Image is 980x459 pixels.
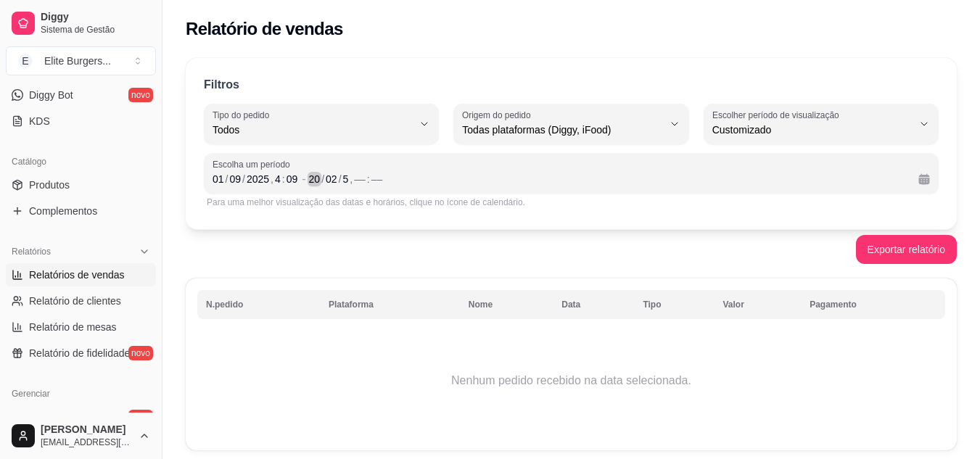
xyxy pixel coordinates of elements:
[337,172,343,186] div: /
[6,199,156,223] a: Complementos
[41,11,150,24] span: Diggy
[29,346,130,360] span: Relatório de fidelidade
[197,323,945,439] td: Nenhum pedido recebido na data selecionada.
[715,290,802,319] th: Valor
[712,123,913,137] span: Customizado
[342,172,350,186] div: ano, Data final,
[6,6,156,41] a: DiggySistema de Gestão
[29,320,117,334] span: Relatório de mesas
[213,109,274,121] label: Tipo do pedido
[245,172,271,186] div: ano, Data inicial,
[213,159,930,170] span: Escolha um período
[801,290,945,319] th: Pagamento
[285,172,300,186] div: minuto, Data inicial,
[6,46,156,75] button: Select a team
[353,172,367,186] div: hora, Data final,
[6,382,156,405] div: Gerenciar
[281,172,287,186] div: :
[309,170,907,188] div: Data final
[241,172,247,186] div: /
[6,263,156,286] a: Relatórios de vendas
[6,150,156,173] div: Catálogo
[320,290,460,319] th: Plataforma
[29,114,50,128] span: KDS
[6,315,156,339] a: Relatório de mesas
[453,104,688,144] button: Origem do pedidoTodas plataformas (Diggy, iFood)
[6,83,156,107] a: Diggy Botnovo
[856,235,957,264] button: Exportar relatório
[6,109,156,133] a: KDS
[6,173,156,197] a: Produtos
[308,172,322,186] div: dia, Data final,
[6,342,156,365] a: Relatório de fidelidadenovo
[462,109,535,121] label: Origem do pedido
[913,168,936,191] button: Calendário
[29,204,97,218] span: Complementos
[41,437,133,448] span: [EMAIL_ADDRESS][DOMAIN_NAME]
[197,290,320,319] th: N.pedido
[211,172,226,186] div: dia, Data inicial,
[204,104,439,144] button: Tipo do pedidoTodos
[207,197,936,208] div: Para uma melhor visualização das datas e horários, clique no ícone de calendário.
[366,172,371,186] div: :
[44,54,111,68] div: Elite Burgers ...
[41,24,150,36] span: Sistema de Gestão
[370,172,384,186] div: minuto, Data final,
[324,172,339,186] div: mês, Data final,
[29,178,70,192] span: Produtos
[29,294,121,308] span: Relatório de clientes
[228,172,242,186] div: mês, Data inicial,
[348,172,354,186] div: ,
[273,172,282,186] div: hora, Data inicial,
[186,17,343,41] h2: Relatório de vendas
[204,76,239,94] p: Filtros
[12,246,51,257] span: Relatórios
[29,88,73,102] span: Diggy Bot
[213,123,413,137] span: Todos
[634,290,714,319] th: Tipo
[6,289,156,313] a: Relatório de clientes
[704,104,939,144] button: Escolher período de visualizaçãoCustomizado
[29,268,125,282] span: Relatórios de vendas
[6,405,156,429] a: Entregadoresnovo
[213,170,299,188] div: Data inicial
[18,54,33,68] span: E
[6,418,156,453] button: [PERSON_NAME][EMAIL_ADDRESS][DOMAIN_NAME]
[460,290,553,319] th: Nome
[269,172,275,186] div: ,
[41,423,133,437] span: [PERSON_NAME]
[712,109,844,121] label: Escolher período de visualização
[224,172,230,186] div: /
[553,290,634,319] th: Data
[462,123,662,137] span: Todas plataformas (Diggy, iFood)
[302,170,305,188] span: -
[320,172,326,186] div: /
[29,410,90,424] span: Entregadores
